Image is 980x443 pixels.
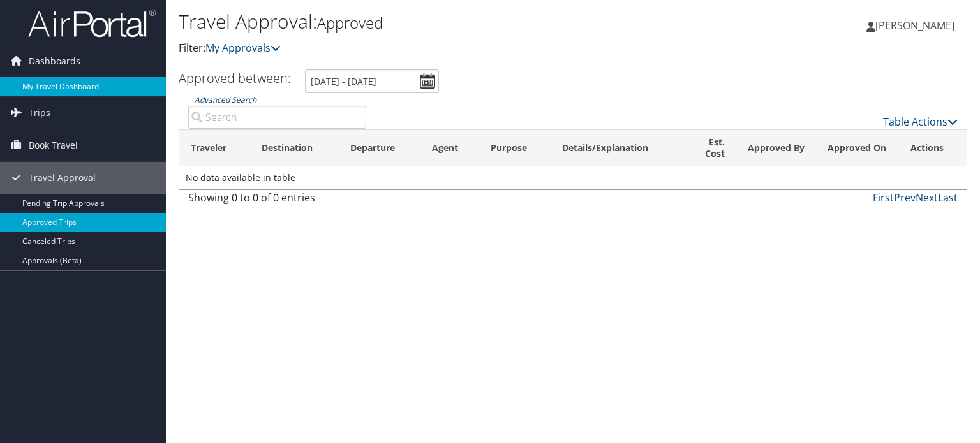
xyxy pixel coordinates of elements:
a: Next [916,191,938,205]
h3: Approved between: [179,69,291,87]
small: Approved [317,12,383,33]
p: Filter: [179,40,704,57]
a: Advanced Search [195,94,256,105]
span: [PERSON_NAME] [875,18,954,33]
span: Trips [29,97,50,129]
td: No data available in table [179,166,967,189]
th: Est. Cost: activate to sort column ascending [682,130,736,166]
a: First [873,191,894,205]
th: Actions [899,130,967,166]
input: [DATE] - [DATE] [305,69,439,93]
a: [PERSON_NAME] [866,6,967,45]
th: Destination: activate to sort column ascending [250,130,339,166]
th: Approved On: activate to sort column ascending [816,130,899,166]
th: Agent [420,130,480,166]
th: Departure: activate to sort column ascending [339,130,420,166]
a: My Approvals [205,41,281,55]
th: Approved By: activate to sort column ascending [736,130,816,166]
th: Traveler: activate to sort column ascending [179,130,250,166]
th: Details/Explanation [551,130,682,166]
span: Book Travel [29,129,78,161]
input: Advanced Search [188,106,366,129]
a: Prev [894,191,916,205]
img: airportal-logo.png [28,8,156,38]
div: Showing 0 to 0 of 0 entries [188,190,366,212]
span: Dashboards [29,45,80,77]
a: Table Actions [883,115,958,129]
a: Last [938,191,958,205]
h1: Travel Approval: [179,8,704,35]
span: Travel Approval [29,162,96,194]
th: Purpose [479,130,551,166]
